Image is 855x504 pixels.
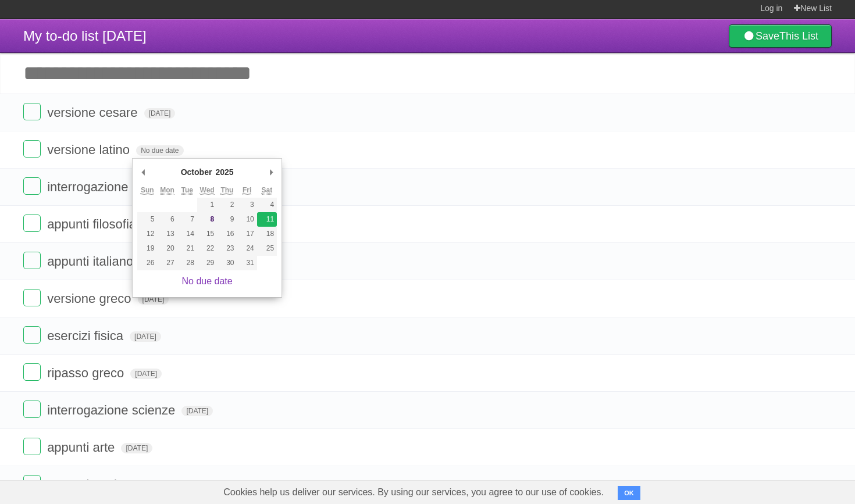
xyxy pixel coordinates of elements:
[217,212,237,227] button: 9
[137,212,157,227] button: 5
[257,212,277,227] button: 11
[237,256,257,270] button: 31
[257,198,277,212] button: 4
[157,227,177,241] button: 13
[23,28,147,44] span: My to-do list [DATE]
[177,212,197,227] button: 7
[157,241,177,256] button: 20
[23,438,41,455] label: Done
[23,289,41,306] label: Done
[137,227,157,241] button: 12
[47,366,127,380] span: ripasso greco
[47,105,140,120] span: versione cesare
[197,198,217,212] button: 1
[47,328,126,343] span: esercizi fisica
[237,212,257,227] button: 10
[141,186,154,195] abbr: Sunday
[213,163,235,181] div: 2025
[237,241,257,256] button: 24
[137,163,149,181] button: Previous Month
[262,186,273,195] abbr: Saturday
[47,477,127,492] span: appunti storia
[47,217,139,231] span: appunti filosofia
[23,215,41,232] label: Done
[177,241,197,256] button: 21
[130,331,161,342] span: [DATE]
[157,256,177,270] button: 27
[237,227,257,241] button: 17
[217,241,237,256] button: 23
[618,486,640,500] button: OK
[47,403,178,417] span: interrogazione scienze
[220,186,233,195] abbr: Thursday
[23,252,41,269] label: Done
[177,256,197,270] button: 28
[265,163,277,181] button: Next Month
[217,198,237,212] button: 2
[23,326,41,344] label: Done
[197,227,217,241] button: 15
[136,145,183,156] span: No due date
[47,180,175,194] span: interrogazione italiano
[47,142,133,157] span: versione latino
[23,177,41,195] label: Done
[157,212,177,227] button: 6
[137,256,157,270] button: 26
[160,186,174,195] abbr: Monday
[779,30,818,42] b: This List
[257,227,277,241] button: 18
[182,276,233,286] a: No due date
[23,475,41,492] label: Done
[144,108,176,119] span: [DATE]
[197,212,217,227] button: 8
[23,401,41,418] label: Done
[23,140,41,158] label: Done
[130,369,162,379] span: [DATE]
[181,406,213,416] span: [DATE]
[137,241,157,256] button: 19
[181,186,193,195] abbr: Tuesday
[257,241,277,256] button: 25
[237,198,257,212] button: 3
[200,186,215,195] abbr: Wednesday
[138,294,169,305] span: [DATE]
[47,254,136,269] span: appunti italiano
[197,256,217,270] button: 29
[197,241,217,256] button: 22
[212,481,615,504] span: Cookies help us deliver our services. By using our services, you agree to our use of cookies.
[243,186,251,195] abbr: Friday
[121,443,152,453] span: [DATE]
[23,363,41,381] label: Done
[217,227,237,241] button: 16
[47,440,117,455] span: appunti arte
[23,103,41,120] label: Done
[217,256,237,270] button: 30
[729,24,832,48] a: SaveThis List
[47,291,134,306] span: versione greco
[177,227,197,241] button: 14
[179,163,214,181] div: October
